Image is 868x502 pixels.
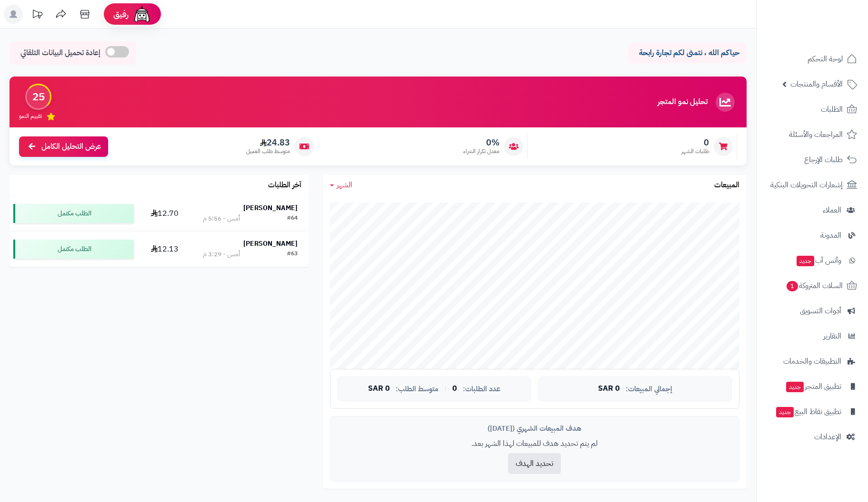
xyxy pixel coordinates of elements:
span: تطبيق نقاط البيع [775,405,841,418]
span: جديد [776,407,794,417]
img: logo-2.png [803,15,859,35]
span: التقارير [823,329,841,343]
a: الطلبات [762,98,862,121]
span: 0% [463,137,499,148]
div: أمس - 3:29 م [203,250,240,259]
span: لوحة التحكم [808,52,843,66]
span: تطبيق المتجر [785,380,841,393]
a: تطبيق نقاط البيعجديد [762,400,862,423]
strong: [PERSON_NAME] [243,239,298,249]
a: تطبيق المتجرجديد [762,375,862,398]
strong: [PERSON_NAME] [243,203,298,213]
td: 12.13 [138,232,191,267]
a: لوحة التحكم [762,48,862,70]
span: 1 [786,280,798,292]
span: وآتس آب [796,254,841,267]
a: التقارير [762,325,862,348]
span: أدوات التسويق [800,304,841,318]
span: الشهر [337,179,352,191]
p: لم يتم تحديد هدف للمبيعات لهذا الشهر بعد. [338,438,732,449]
span: 0 SAR [368,385,390,393]
a: المدونة [762,224,862,247]
span: المراجعات والأسئلة [789,128,843,141]
span: السلات المتروكة [786,279,843,292]
span: 0 [452,385,457,393]
div: الطلب مكتمل [13,204,134,223]
td: 12.70 [138,196,191,231]
span: معدل تكرار الشراء [463,147,499,155]
div: #63 [287,250,298,259]
span: المدونة [820,229,841,242]
a: السلات المتروكة1 [762,274,862,297]
span: جديد [786,382,804,392]
span: جديد [797,256,814,266]
span: متوسط طلب العميل [246,147,290,155]
span: التطبيقات والخدمات [783,355,841,368]
span: طلبات الشهر [681,147,709,155]
span: إعادة تحميل البيانات التلقائي [20,48,100,58]
button: تحديد الهدف [508,453,561,474]
span: طلبات الإرجاع [804,153,843,166]
a: عرض التحليل الكامل [19,136,108,157]
span: رفيق [113,9,129,20]
p: حياكم الله ، نتمنى لكم تجارة رابحة [635,48,739,58]
a: الشهر [330,180,352,191]
span: | [444,385,447,392]
span: 24.83 [246,137,290,148]
span: إشعارات التحويلات البنكية [770,178,843,192]
span: الأقسام والمنتجات [790,77,843,91]
div: هدف المبيعات الشهري ([DATE]) [338,424,732,434]
span: العملاء [823,203,841,217]
span: 0 SAR [598,385,620,393]
a: تحديثات المنصة [25,5,49,26]
a: إشعارات التحويلات البنكية [762,174,862,196]
div: أمس - 5:56 م [203,214,240,223]
span: عرض التحليل الكامل [41,141,101,152]
img: ai-face.png [132,5,151,24]
span: الطلبات [821,103,843,116]
h3: آخر الطلبات [268,181,301,190]
span: تقييم النمو [19,112,42,120]
span: متوسط الطلب: [396,385,439,393]
span: عدد الطلبات: [463,385,500,393]
a: طلبات الإرجاع [762,148,862,171]
a: العملاء [762,199,862,222]
h3: المبيعات [714,181,739,190]
span: الإعدادات [814,430,841,444]
span: إجمالي المبيعات: [626,385,672,393]
span: 0 [681,137,709,148]
div: الطلب مكتمل [13,240,134,259]
div: #64 [287,214,298,223]
h3: تحليل نمو المتجر [658,98,708,106]
a: المراجعات والأسئلة [762,123,862,146]
a: أدوات التسويق [762,299,862,322]
a: التطبيقات والخدمات [762,350,862,373]
a: الإعدادات [762,425,862,448]
a: وآتس آبجديد [762,249,862,272]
